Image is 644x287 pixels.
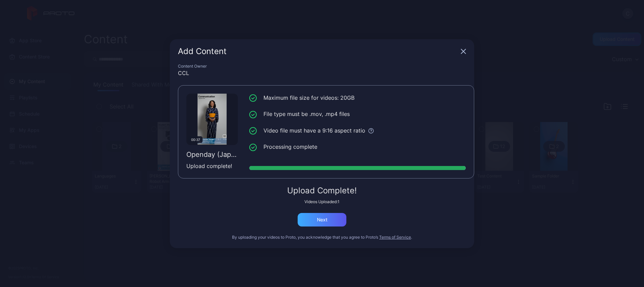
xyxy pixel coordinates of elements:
li: Video file must have a 9:16 aspect ratio [249,126,466,135]
div: Content Owner [178,64,466,69]
button: Next [298,213,346,226]
div: 00:37 [188,136,203,143]
li: Maximum file size for videos: 20GB [249,94,466,102]
div: CCL [178,69,466,77]
div: Next [317,217,327,222]
div: Upload complete! [186,162,238,170]
div: Upload Complete! [178,187,466,195]
div: By uploading your videos to Proto, you acknowledge that you agree to Proto’s . [178,235,466,240]
div: Add Content [178,47,458,55]
li: File type must be .mov, .mp4 files [249,110,466,118]
div: Openday (Japanese).mp4 [186,150,238,159]
div: Videos Uploaded: 1 [178,199,466,205]
button: Terms of Service [379,235,411,240]
li: Processing complete [249,143,466,151]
